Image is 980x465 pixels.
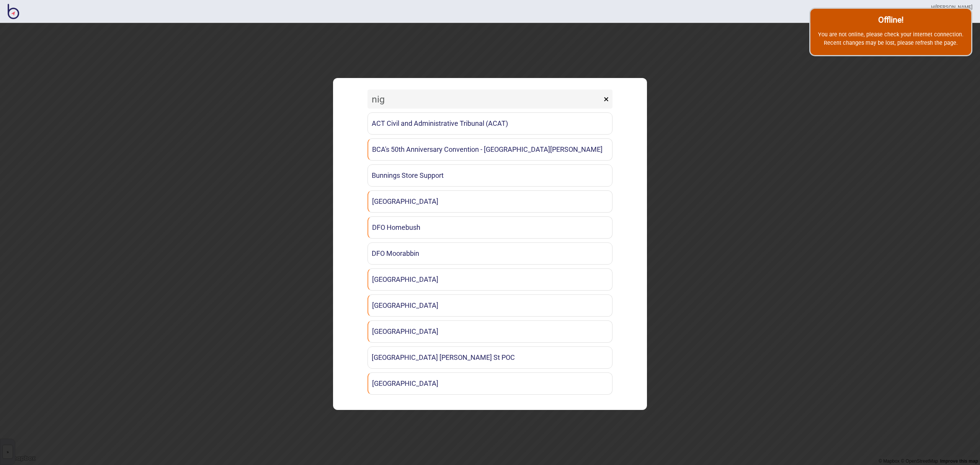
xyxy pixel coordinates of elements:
a: [GEOGRAPHIC_DATA] [PERSON_NAME] St POC [367,346,612,369]
a: Bunnings Store Support [367,164,612,187]
a: ACT Civil and Administrative Tribunal (ACAT) [367,112,612,135]
a: BCA's 50th Anniversary Convention - [GEOGRAPHIC_DATA][PERSON_NAME] [367,138,612,161]
p: Recent changes may be lost, please refresh the page. [818,39,964,47]
a: DFO Homebush [367,216,612,239]
a: [GEOGRAPHIC_DATA] [367,268,612,291]
a: [GEOGRAPHIC_DATA] [367,320,612,343]
h2: Offline! [818,16,964,24]
button: × [600,89,612,109]
a: [GEOGRAPHIC_DATA] [367,294,612,317]
div: Hi [PERSON_NAME] [931,4,972,11]
img: BindiMaps CMS [8,4,19,19]
p: You are not online, please check your internet connection. [818,31,964,39]
a: [GEOGRAPHIC_DATA] [367,190,612,213]
a: DFO Moorabbin [367,242,612,265]
a: [GEOGRAPHIC_DATA] [367,372,612,395]
input: Search locations by tag + name [367,89,602,109]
